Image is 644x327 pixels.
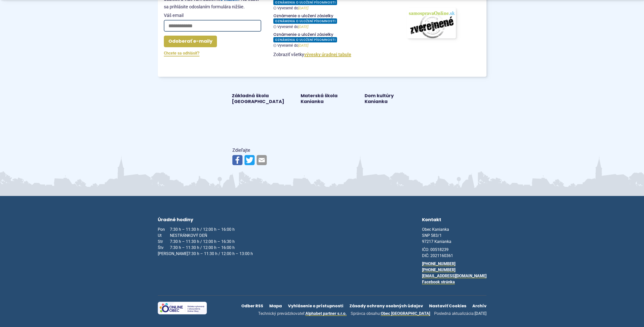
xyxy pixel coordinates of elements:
[158,239,170,245] span: Str
[469,302,490,310] a: Archív
[158,227,170,233] span: Pon
[158,302,207,314] img: Projekt Online Obec
[475,311,486,316] span: [DATE]
[164,13,261,18] span: Váš email
[158,216,253,224] h3: Úradné hodiny
[245,155,255,165] img: Zdieľať na Twitteri
[273,32,371,37] h4: Oznámenie o uložení zásielky
[422,216,486,224] h3: Kontakt
[422,273,486,278] a: [EMAIL_ADDRESS][DOMAIN_NAME]
[273,52,371,58] p: Zobraziť všetky
[360,93,412,105] a: Dom kultúry Kanianka
[232,93,284,105] a: Základná škola [GEOGRAPHIC_DATA]
[422,280,455,284] a: Facebook stránka
[158,245,170,251] span: Štv
[426,302,469,310] a: Nastaviť Cookies
[238,302,266,310] a: Odber RSS
[158,251,188,257] span: [PERSON_NAME]
[241,310,486,317] p: Technický prevádzkovateľ: Správca obsahu: Posledná aktualizácia:
[232,146,412,154] p: Zdieľajte
[158,227,253,257] p: 7:30 h – 11:30 h / 12:00 h – 16:00 h NESTRÁNKOVÝ DEŇ 7:30 h – 11:30 h / 12:00 h – 16:30 h 7:30 h ...
[381,311,430,316] a: Obec [GEOGRAPHIC_DATA]
[266,302,285,310] a: Mapa
[304,52,351,57] a: Zobraziť celú úradnú tabuľu
[285,302,346,310] a: Vyhlásenie o prístupnosti
[257,155,267,165] img: Zdieľať e-mailom
[273,32,371,48] a: Oznámenie o uložení zásielky Oznámenia o uložení písomnosti Vyvesené do[DATE]
[346,302,426,310] a: Zásady ochrany osobných údajov
[305,311,347,316] a: Alphabet partner s.r.o.
[422,267,455,272] a: [PHONE_NUMBER]
[296,93,348,105] a: Materská škola Kanianka
[273,13,371,29] a: Oznámenie o uložení zásielky Oznámenia o uložení písomnosti Vyvesené do[DATE]
[232,155,242,165] img: Zdieľať na Facebooku
[407,8,456,38] img: obrázok s odkazom na portál www.samospravaonline.sk, kde obec zverejňuje svoje zmluvy, faktúry a ...
[273,13,371,18] h4: Oznámenie o uložení zásielky
[164,36,217,47] button: Odoberať e-maily
[422,247,486,259] p: IČO: 00518239 DIČ: 2021160361
[164,20,261,32] input: Váš email
[422,261,455,266] a: [PHONE_NUMBER]
[422,227,451,244] span: Obec Kanianka SNP 583/1 97217 Kanianka
[164,50,199,57] a: Chcete sa odhlásiť?
[158,233,170,239] span: Ut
